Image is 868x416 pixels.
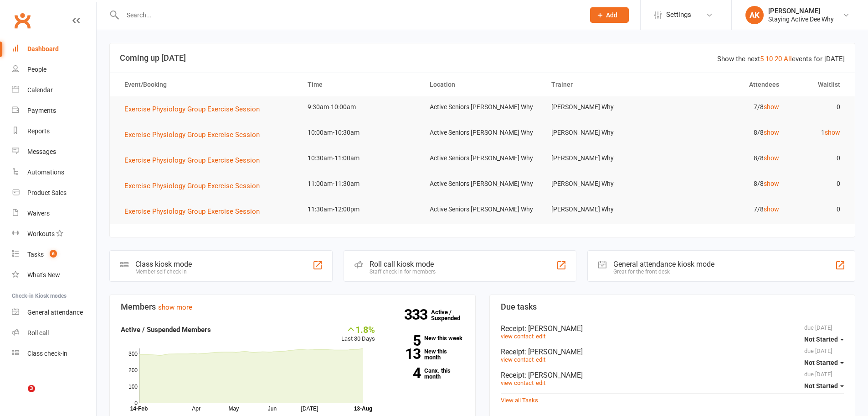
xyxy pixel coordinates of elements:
td: 7/8 [665,96,787,118]
div: General attendance [27,309,83,316]
strong: 5 [389,334,421,348]
div: Dashboard [27,45,59,53]
td: [PERSON_NAME] Why [543,122,665,143]
a: All [784,55,792,63]
span: : [PERSON_NAME] [524,324,583,333]
button: Not Started [804,331,844,348]
th: Waitlist [787,73,848,96]
td: 0 [787,173,848,195]
td: Active Seniors [PERSON_NAME] Why [421,147,544,169]
a: Automations [12,162,96,183]
span: Not Started [804,359,838,366]
div: Receipt [501,324,844,333]
td: 8/8 [665,122,787,143]
a: show [764,154,779,162]
div: General attendance kiosk mode [613,260,714,269]
div: Great for the front desk [613,269,714,275]
span: Exercise Physiology Group Exercise Session [124,105,260,113]
td: 8/8 [665,173,787,195]
span: Exercise Physiology Group Exercise Session [124,182,260,190]
button: Exercise Physiology Group Exercise Session [124,206,266,217]
a: edit [536,333,545,340]
span: Exercise Physiology Group Exercise Session [124,156,260,164]
button: Not Started [804,354,844,371]
span: : [PERSON_NAME] [524,348,583,356]
div: Member self check-in [135,269,192,275]
a: Payments [12,100,96,121]
a: What's New [12,265,96,285]
td: 7/8 [665,199,787,220]
a: View all Tasks [501,397,538,404]
td: [PERSON_NAME] Why [543,96,665,118]
span: 3 [28,385,35,392]
strong: 4 [389,366,421,380]
a: view contact [501,333,534,340]
td: 11:30am-12:00pm [299,199,421,220]
td: 8/8 [665,147,787,169]
a: 4Canx. this month [389,368,464,379]
span: Exercise Physiology Group Exercise Session [124,207,260,216]
a: 5New this week [389,335,464,341]
div: Class check-in [27,350,67,357]
div: Receipt [501,348,844,356]
span: Add [606,11,617,19]
button: Exercise Physiology Group Exercise Session [124,180,266,191]
td: 1 [787,122,848,143]
div: People [27,66,46,73]
a: Roll call [12,323,96,343]
div: Last 30 Days [341,324,375,344]
td: 0 [787,199,848,220]
span: : [PERSON_NAME] [524,371,583,379]
h3: Members [121,302,464,311]
button: Exercise Physiology Group Exercise Session [124,155,266,166]
div: Staff check-in for members [370,269,436,275]
a: General attendance kiosk mode [12,302,96,323]
div: 1.8% [341,324,375,334]
a: Dashboard [12,39,96,59]
div: Workouts [27,230,55,237]
strong: 333 [404,308,431,321]
a: show [764,129,779,136]
div: Staying Active Dee Why [768,15,834,23]
h3: Coming up [DATE] [120,53,845,63]
a: Clubworx [11,9,34,32]
span: Not Started [804,382,838,390]
div: Class kiosk mode [135,260,192,269]
div: [PERSON_NAME] [768,7,834,15]
a: Product Sales [12,183,96,203]
th: Time [299,73,421,96]
div: Tasks [27,251,44,258]
a: edit [536,379,545,386]
td: 10:30am-11:00am [299,147,421,169]
a: 333Active / Suspended [431,302,471,328]
a: Calendar [12,80,96,100]
a: Workouts [12,224,96,244]
td: 0 [787,147,848,169]
strong: Active / Suspended Members [121,326,211,334]
td: 0 [787,96,848,118]
td: Active Seniors [PERSON_NAME] Why [421,122,544,143]
div: Calendar [27,86,53,94]
a: show [764,180,779,187]
td: Active Seniors [PERSON_NAME] Why [421,96,544,118]
td: 11:00am-11:30am [299,173,421,195]
a: Reports [12,121,96,142]
div: Show the next events for [DATE] [717,53,845,64]
td: Active Seniors [PERSON_NAME] Why [421,173,544,195]
td: Active Seniors [PERSON_NAME] Why [421,199,544,220]
div: Roll call kiosk mode [370,260,436,269]
a: Class kiosk mode [12,343,96,364]
div: Receipt [501,371,844,379]
strong: 13 [389,347,421,361]
div: What's New [27,271,60,279]
div: Product Sales [27,189,67,196]
div: AK [745,6,764,24]
button: Add [590,7,629,23]
div: Waivers [27,210,50,217]
a: People [12,59,96,80]
a: Waivers [12,203,96,224]
a: Messages [12,142,96,162]
a: show [764,205,779,213]
span: Settings [666,5,691,25]
a: 5 [760,55,764,63]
